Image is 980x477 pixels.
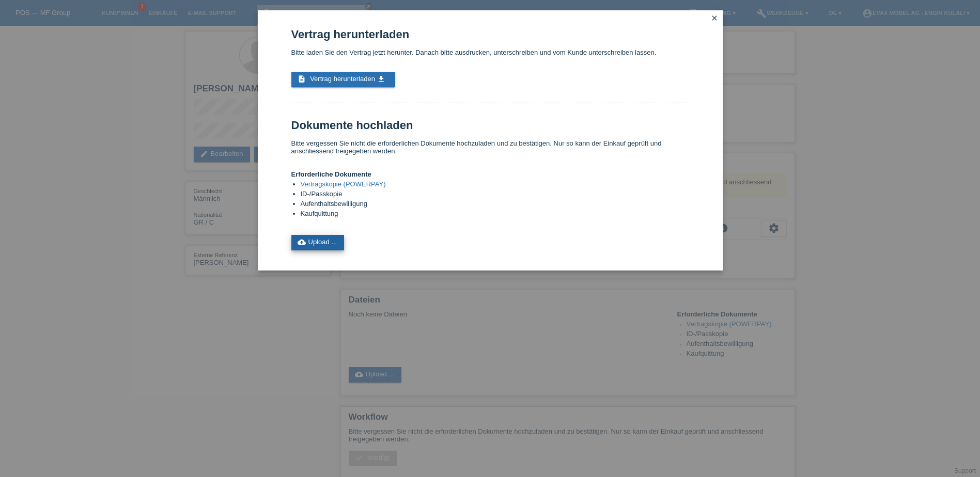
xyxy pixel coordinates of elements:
[298,75,306,83] i: description
[708,13,721,25] a: close
[291,49,689,56] p: Bitte laden Sie den Vertrag jetzt herunter. Danach bitte ausdrucken, unterschreiben und vom Kunde...
[377,75,385,83] i: get_app
[298,238,306,246] i: cloud_upload
[301,190,689,200] li: ID-/Passkopie
[301,210,689,219] li: Kaufquittung
[310,75,375,83] span: Vertrag herunterladen
[710,14,719,22] i: close
[291,72,395,87] a: description Vertrag herunterladen get_app
[301,180,386,188] a: Vertragskopie (POWERPAY)
[291,28,689,41] h1: Vertrag herunterladen
[291,119,689,132] h1: Dokumente hochladen
[291,170,689,178] h4: Erforderliche Dokumente
[291,139,689,155] p: Bitte vergessen Sie nicht die erforderlichen Dokumente hochzuladen und zu bestätigen. Nur so kann...
[291,235,345,250] a: cloud_uploadUpload ...
[301,200,689,210] li: Aufenthaltsbewilligung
